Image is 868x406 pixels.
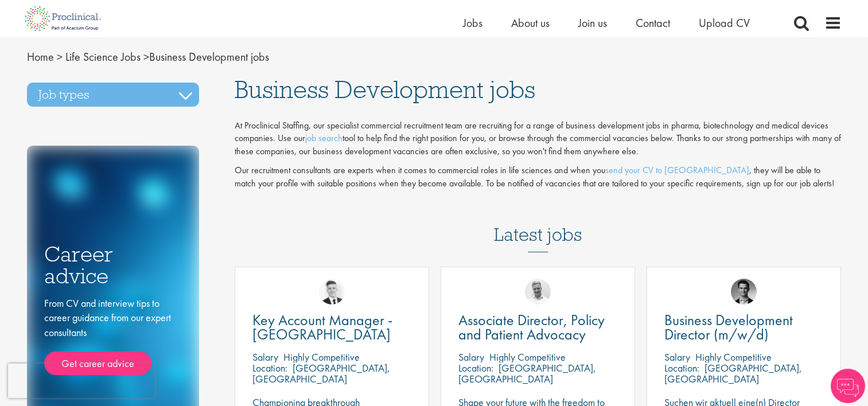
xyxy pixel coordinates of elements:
iframe: reCAPTCHA [8,364,155,398]
span: Salary [252,350,278,364]
p: Highly Competitive [489,350,566,364]
a: Jobs [463,15,482,30]
a: Key Account Manager - [GEOGRAPHIC_DATA] [252,313,411,342]
span: > [57,49,63,64]
span: Key Account Manager - [GEOGRAPHIC_DATA] [252,310,392,344]
a: Upload CV [699,15,750,30]
a: breadcrumb link to Home [27,49,54,64]
h3: Job types [27,83,199,107]
a: job search [305,132,342,144]
img: Max Slevogt [731,279,757,304]
span: Business Development jobs [235,74,535,105]
img: Chatbot [831,369,865,403]
a: send your CV to [GEOGRAPHIC_DATA] [605,164,749,176]
span: Location: [664,361,699,374]
p: Highly Competitive [283,350,360,364]
span: Location: [252,361,287,374]
span: > [143,49,149,64]
a: Associate Director, Policy and Patient Advocacy [458,313,617,342]
img: Nicolas Daniel [319,279,345,304]
p: [GEOGRAPHIC_DATA], [GEOGRAPHIC_DATA] [252,361,390,385]
a: Get career advice [44,352,151,376]
a: About us [511,15,550,30]
span: Salary [664,350,690,364]
h3: Career advice [44,243,182,287]
a: breadcrumb link to Life Science Jobs [65,49,141,64]
h3: Latest jobs [494,196,582,252]
span: Salary [458,350,484,364]
span: Business Development jobs [27,49,269,64]
p: [GEOGRAPHIC_DATA], [GEOGRAPHIC_DATA] [458,361,596,385]
span: Location: [458,361,493,374]
p: At Proclinical Staffing, our specialist commercial recruitment team are recruiting for a range of... [235,119,842,159]
p: Highly Competitive [695,350,772,364]
p: [GEOGRAPHIC_DATA], [GEOGRAPHIC_DATA] [664,361,802,385]
a: Join us [578,15,607,30]
p: Our recruitment consultants are experts when it comes to commercial roles in life sciences and wh... [235,164,842,190]
a: Business Development Director (m/w/d) [664,313,823,342]
span: Associate Director, Policy and Patient Advocacy [458,310,605,344]
div: From CV and interview tips to career guidance from our expert consultants [44,296,182,376]
img: Joshua Bye [525,279,551,304]
a: Contact [636,15,670,30]
span: Business Development Director (m/w/d) [664,310,793,344]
